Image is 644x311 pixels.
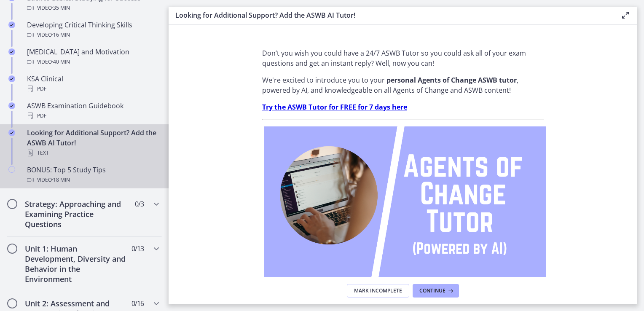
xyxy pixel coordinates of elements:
[131,298,144,308] span: 0 / 16
[262,102,407,112] a: Try the ASWB Tutor for FREE for 7 days here
[52,175,70,185] span: · 18 min
[131,244,144,254] span: 0 / 13
[27,128,158,158] div: Looking for Additional Support? Add the ASWB AI Tutor!
[27,30,158,40] div: Video
[52,57,70,67] span: · 40 min
[27,74,158,94] div: KSA Clinical
[27,3,158,13] div: Video
[135,199,144,209] span: 0 / 3
[262,48,544,68] p: Don’t you wish you could have a 24/7 ASWB Tutor so you could ask all of your exam questions and g...
[419,287,445,294] span: Continue
[413,284,459,298] button: Continue
[27,47,158,67] div: [MEDICAL_DATA] and Motivation
[8,75,15,82] i: Completed
[27,20,158,40] div: Developing Critical Thinking Skills
[52,30,70,40] span: · 16 min
[27,57,158,67] div: Video
[27,165,158,185] div: BONUS: Top 5 Study Tips
[8,102,15,109] i: Completed
[354,287,402,294] span: Mark Incomplete
[27,175,158,185] div: Video
[52,3,70,13] span: · 35 min
[27,84,158,94] div: PDF
[347,284,409,298] button: Mark Incomplete
[25,244,128,284] h2: Unit 1: Human Development, Diversity and Behavior in the Environment
[8,48,15,55] i: Completed
[27,111,158,121] div: PDF
[25,199,128,229] h2: Strategy: Approaching and Examining Practice Questions
[264,126,546,286] img: Agents_of_Change_Tutor.png
[175,10,607,20] h3: Looking for Additional Support? Add the ASWB AI Tutor!
[27,148,158,158] div: Text
[8,129,15,136] i: Completed
[262,75,544,95] p: We're excited to introduce you to your , powered by AI, and knowledgeable on all Agents of Change...
[27,101,158,121] div: ASWB Examination Guidebook
[8,21,15,28] i: Completed
[386,75,517,85] strong: personal Agents of Change ASWB tutor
